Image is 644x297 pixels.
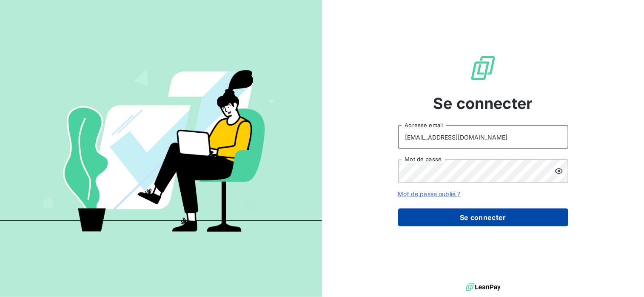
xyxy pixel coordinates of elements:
[470,54,497,82] img: Logo LeanPay
[398,208,568,226] button: Se connecter
[466,281,501,294] img: logo
[398,125,568,149] input: placeholder
[433,92,533,115] span: Se connecter
[398,190,461,197] a: Mot de passe oublié ?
